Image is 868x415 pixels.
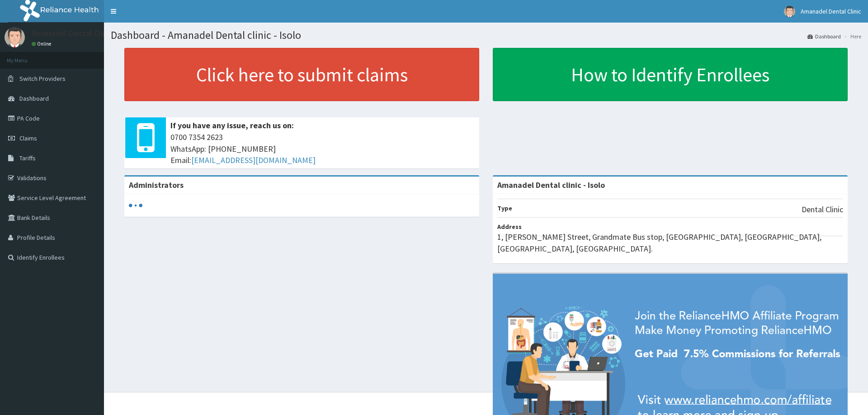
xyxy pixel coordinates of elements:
span: Amanadel Dental Clinic [801,7,861,15]
img: User Image [784,6,795,17]
p: Dental Clinic [802,204,843,215]
b: Administrators [129,180,184,190]
span: Dashboard [19,94,49,103]
img: User Image [5,27,25,47]
p: Amanadel Dental Clinic [32,29,113,37]
h1: Dashboard - Amanadel Dental clinic - Isolo [111,29,861,41]
a: How to Identify Enrollees [493,48,848,101]
span: Claims [19,134,37,142]
p: 1, [PERSON_NAME] Street, Grandmate Bus stop, [GEOGRAPHIC_DATA], [GEOGRAPHIC_DATA], [GEOGRAPHIC_DA... [497,231,843,254]
a: [EMAIL_ADDRESS][DOMAIN_NAME] [191,155,316,165]
span: 0700 7354 2623 WhatsApp: [PHONE_NUMBER] Email: [170,131,475,166]
b: Address [497,223,522,231]
span: Switch Providers [19,75,66,83]
strong: Amanadel Dental clinic - Isolo [497,180,605,190]
a: Click here to submit claims [124,48,479,101]
a: Online [32,41,53,47]
b: If you have any issue, reach us on: [170,120,294,131]
span: Tariffs [19,154,36,162]
a: Dashboard [807,33,841,40]
li: Here [842,33,861,40]
svg: audio-loading [129,199,142,212]
b: Type [497,204,512,212]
